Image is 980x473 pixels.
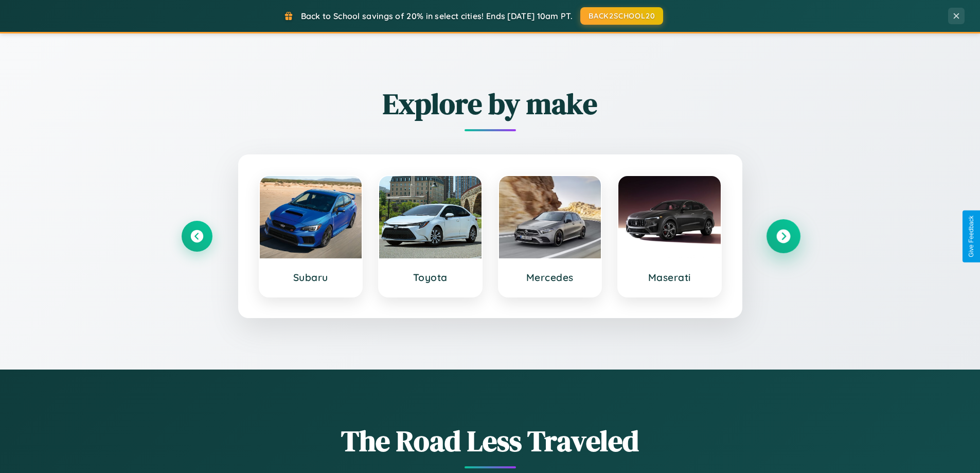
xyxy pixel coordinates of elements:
[629,271,710,284] h3: Maserati
[301,11,573,21] span: Back to School savings of 20% in select cities! Ends [DATE] 10am PT.
[509,271,591,284] h3: Mercedes
[968,216,975,257] div: Give Feedback
[182,84,799,124] h2: Explore by make
[182,421,799,461] h1: The Road Less Traveled
[389,271,471,284] h3: Toyota
[270,271,352,284] h3: Subaru
[580,7,663,25] button: BACK2SCHOOL20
